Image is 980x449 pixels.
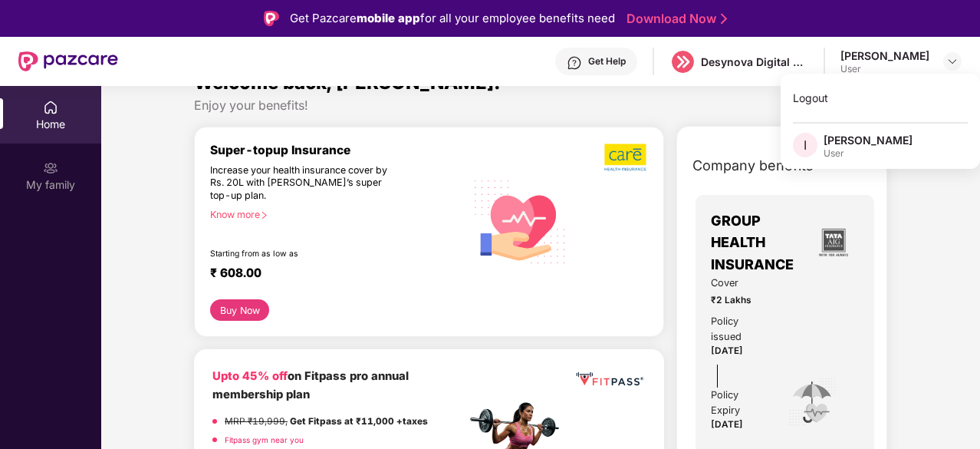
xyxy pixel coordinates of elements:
[212,369,288,383] b: Upto 45% off
[711,419,743,430] span: [DATE]
[194,97,887,114] div: Enjoy your benefits!
[210,164,400,203] div: Increase your health insurance cover by Rs. 20L with [PERSON_NAME]’s super top-up plan.
[626,11,722,27] a: Download Now
[711,293,767,308] span: ₹2 Lakhs
[290,416,428,427] strong: Get Fitpass at ₹11,000 +taxes
[824,133,913,147] div: [PERSON_NAME]
[567,55,582,71] img: svg+xml;base64,PHN2ZyBpZD0iSGVscC0zMngzMiIgeG1sbnM9Imh0dHA6Ly93d3cudzMub3JnLzIwMDAvc3ZnIiB3aWR0aD...
[212,369,409,401] b: on Fitpass pro annual membership plan
[43,160,58,176] img: svg+xml;base64,PHN2ZyB3aWR0aD0iMjAiIGhlaWdodD0iMjAiIHZpZXdCb3g9IjAgMCAyMCAyMCIgZmlsbD0ibm9uZSIgeG...
[260,211,268,220] span: right
[18,51,118,71] img: New Pazcare Logo
[604,143,648,172] img: b5dec4f62d2307b9de63beb79f102df3.png
[721,11,727,27] img: Stroke
[692,155,814,177] span: Company benefits
[210,266,450,284] div: ₹ 608.00
[574,368,646,390] img: fppp.png
[264,11,279,26] img: Logo
[788,377,837,428] img: icon
[210,249,400,259] div: Starting from as low as
[210,299,269,321] button: Buy Now
[711,276,767,291] span: Cover
[210,143,465,157] div: Super-topup Insurance
[711,345,743,356] span: [DATE]
[701,54,808,69] div: Desynova Digital private limited
[43,100,58,115] img: svg+xml;base64,PHN2ZyBpZD0iSG9tZSIgeG1sbnM9Imh0dHA6Ly93d3cudzMub3JnLzIwMDAvc3ZnIiB3aWR0aD0iMjAiIG...
[804,136,807,154] span: I
[357,11,420,25] strong: mobile app
[225,435,304,444] a: Fitpass gym near you
[290,9,615,28] div: Get Pazcare for all your employee benefits need
[711,314,767,345] div: Policy issued
[588,55,626,68] div: Get Help
[672,51,694,73] img: logo%20(5).png
[711,388,767,418] div: Policy Expiry
[840,48,929,63] div: [PERSON_NAME]
[465,165,575,276] img: svg+xml;base64,PHN2ZyB4bWxucz0iaHR0cDovL3d3dy53My5vcmcvMjAwMC9zdmciIHhtbG5zOnhsaW5rPSJodHRwOi8vd3...
[711,210,808,276] span: GROUP HEALTH INSURANCE
[946,55,959,68] img: svg+xml;base64,PHN2ZyBpZD0iRHJvcGRvd24tMzJ4MzIiIHhtbG5zPSJodHRwOi8vd3d3LnczLm9yZy8yMDAwL3N2ZyIgd2...
[225,416,288,427] del: MRP ₹19,999,
[840,63,929,75] div: User
[813,222,854,263] img: insurerLogo
[781,83,980,113] div: Logout
[824,147,913,160] div: User
[210,209,456,220] div: Know more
